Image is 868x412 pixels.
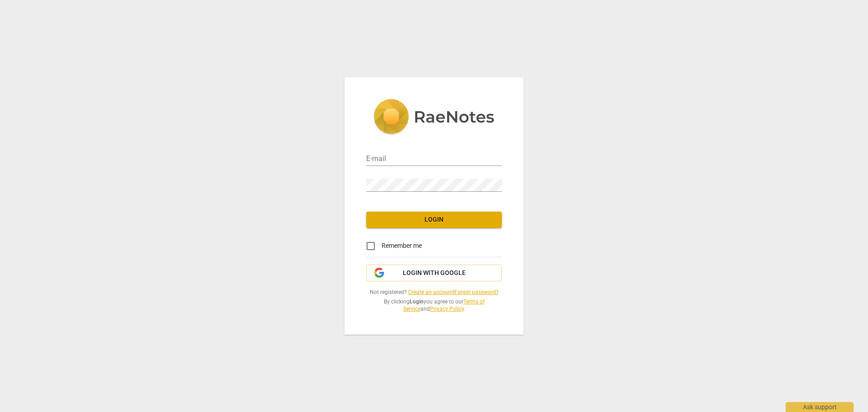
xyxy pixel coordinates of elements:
[403,298,485,313] a: Terms of Service
[366,298,502,313] span: By clicking you agree to our and .
[366,289,502,296] span: Not registered? |
[454,289,499,295] a: Forgot password?
[786,402,854,412] div: Ask support
[373,215,495,224] span: Login
[408,289,453,295] a: Create an account
[403,269,466,278] span: Login with Google
[410,298,424,305] b: Login
[366,265,502,282] button: Login with Google
[382,241,422,251] span: Remember me
[430,306,464,312] a: Privacy Policy
[373,99,495,136] img: 5ac2273c67554f335776073100b6d88f.svg
[366,212,502,228] button: Login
